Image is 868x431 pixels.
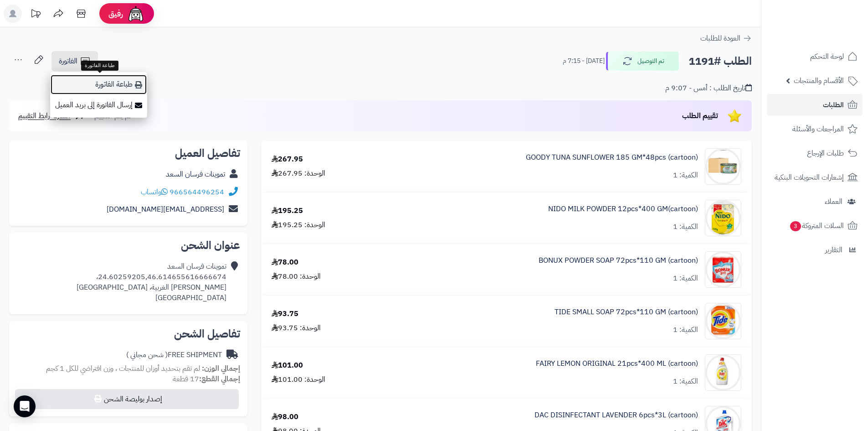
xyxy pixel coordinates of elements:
span: الطلبات [823,99,844,111]
a: تحديثات المنصة [24,5,47,25]
a: إرسال الفاتورة إلى بريد العميل [50,95,147,115]
button: إصدار بوليصة الشحن [15,389,239,409]
a: TIDE SMALL SOAP 72pcs*110 GM (cartoon) [555,307,698,317]
button: تم التوصيل [606,52,679,71]
a: BONUX POWDER SOAP 72pcs*110 GM (cartoon) [539,255,698,266]
div: الوحدة: 93.75 [272,323,321,333]
div: 267.95 [272,154,303,165]
div: 195.25 [272,206,303,216]
span: المراجعات والأسئلة [792,123,844,135]
span: 3 [790,221,801,232]
span: الأقسام والمنتجات [794,74,844,87]
img: logo-2.png [806,13,859,32]
div: 78.00 [272,257,298,268]
div: الوحدة: 195.25 [272,220,325,230]
div: الوحدة: 267.95 [272,168,325,179]
a: التقارير [767,239,863,261]
img: 1747317206-71XMfYal7QL._AC_SL1500-90x90.jpg [705,200,741,236]
a: الفاتورة [51,51,98,71]
div: طباعة الفاتورة [81,61,118,71]
a: طباعة الفاتورة [50,74,147,95]
a: لوحة التحكم [767,46,863,68]
span: رفيق [108,8,123,19]
h2: الطلب #1191 [688,52,752,71]
img: ai-face.png [127,5,145,23]
a: إشعارات التحويلات البنكية [767,166,863,188]
div: 98.00 [272,412,298,422]
span: العودة للطلبات [700,33,740,44]
img: 1747485777-d4e99b88-bc72-454d-93a2-c59a38dd-90x90.jpg [705,303,741,339]
strong: إجمالي القطع: [199,374,240,384]
a: السلات المتروكة3 [767,215,863,237]
h2: عنوان الشحن [16,240,240,251]
small: 17 قطعة [173,374,240,384]
div: الوحدة: 78.00 [272,271,321,282]
span: لوحة التحكم [810,50,844,63]
div: الكمية: 1 [673,273,698,284]
span: مشاركة رابط التقييم [18,110,71,121]
div: تاريخ الطلب : أمس - 9:07 م [665,83,752,93]
a: العملاء [767,191,863,213]
strong: إجمالي الوزن: [202,363,240,374]
div: الكمية: 1 [673,170,698,181]
h2: تفاصيل العميل [16,148,240,159]
a: FAIRY LEMON ORIGINAL 21pcs*400 ML (cartoon) [536,358,698,369]
a: الطلبات [767,94,863,116]
img: 1747306829-Screenshot%202025-05-15%20135509-90x90.jpg [705,148,741,185]
span: الفاتورة [59,56,77,67]
div: Open Intercom Messenger [14,395,36,417]
div: الكمية: 1 [673,376,698,387]
h2: تفاصيل الشحن [16,328,240,339]
a: العودة للطلبات [700,33,752,44]
a: تموينات فرسان السعد [166,169,225,180]
span: التقارير [825,244,842,256]
a: مشاركة رابط التقييم [18,110,86,121]
a: DAC DISINFECTANT LAVENDER 6pcs*3L (cartoon) [534,410,698,421]
a: 966564496254 [169,187,224,197]
span: طلبات الإرجاع [807,147,844,160]
span: ( شحن مجاني ) [126,349,168,360]
img: 1747485625-7c915a3d-a895-4863-91e7-3669a573-90x90.jpg [705,251,741,288]
span: لم تقم بتحديد أوزان للمنتجات ، وزن افتراضي للكل 1 كجم [46,363,200,374]
a: المراجعات والأسئلة [767,118,863,140]
div: الكمية: 1 [673,325,698,335]
a: [EMAIL_ADDRESS][DOMAIN_NAME] [107,204,224,215]
div: 101.00 [272,360,303,371]
span: العملاء [825,195,842,208]
div: FREE SHIPMENT [126,350,222,360]
div: 93.75 [272,309,298,319]
img: 1747509216-855ca201-b196-408a-bddf-407ab14b-90x90.jpg [705,354,741,391]
span: تقييم الطلب [682,110,718,121]
a: طلبات الإرجاع [767,142,863,164]
a: واتساب [141,187,168,197]
div: تموينات فرسان السعد 24.60259205,46.614655616666674، [PERSON_NAME] الغربية، [GEOGRAPHIC_DATA] [GEO... [77,261,226,303]
small: [DATE] - 7:15 م [563,57,605,66]
div: الكمية: 1 [673,222,698,232]
a: GOODY TUNA SUNFLOWER 185 GM*48pcs (cartoon) [526,152,698,163]
span: إشعارات التحويلات البنكية [775,171,844,184]
span: السلات المتروكة [789,219,844,232]
div: الوحدة: 101.00 [272,374,325,385]
a: NIDO MILK POWDER 12pcs*400 GM(cartoon) [548,204,698,214]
